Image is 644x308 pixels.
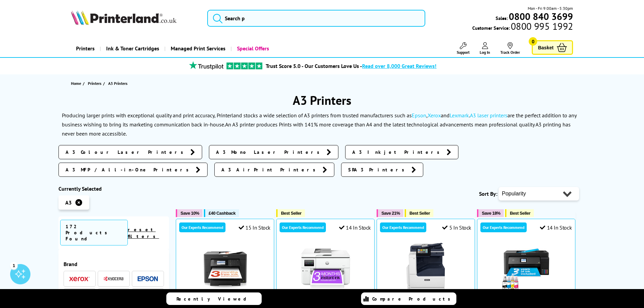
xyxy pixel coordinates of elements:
span: Basket [538,43,553,52]
div: Our Experts Recommend [179,222,225,232]
span: 172 Products Found [60,220,128,245]
span: Brand [64,261,164,267]
span: SRA3 Printers [348,166,408,173]
span: Support [457,50,470,55]
p: An A3 printer produces Prints with 141% more coverage than A4 and the latest technological advanc... [62,121,571,137]
span: Best Seller [281,211,302,216]
a: Compare Products [361,292,456,305]
img: HP OfficeJet Pro 9730e [300,243,351,293]
span: A3 [65,199,72,206]
span: 0 [529,37,537,46]
span: Best Seller [409,211,430,216]
a: Support [457,42,470,55]
a: reset filters [128,227,159,239]
div: 5 In Stock [442,224,471,231]
div: Currently Selected [58,185,169,192]
button: Save 18% [477,209,504,217]
a: SRA3 Printers [341,163,423,177]
button: Best Seller [405,209,433,217]
a: Ink & Toner Cartridges [100,40,164,57]
h1: A3 Printers [58,92,586,108]
a: Recently Viewed [166,292,262,305]
a: Log In [480,42,490,55]
span: A3 Inkjet Printers [352,149,443,156]
div: 14 In Stock [339,224,371,231]
button: Save 10% [176,209,202,217]
a: 0800 840 3699 [508,13,573,20]
span: Printers [88,80,101,87]
span: Mon - Fri 9:00am - 5:30pm [528,5,573,11]
span: Recently Viewed [176,296,253,302]
a: Home [71,80,83,87]
span: 0800 995 1992 [510,23,573,29]
img: trustpilot rating [186,61,226,70]
a: A3 Inkjet Printers [345,145,458,159]
img: Epson EcoTank ET-15000 [501,243,552,293]
span: A3 Colour Laser Printers [66,149,187,156]
span: Save 18% [482,211,500,216]
img: Xerox VersaLink C7120DN [401,243,451,293]
img: trustpilot rating [226,63,262,69]
span: £40 Cashback [209,211,235,216]
button: Best Seller [505,209,534,217]
a: Printers [88,80,103,87]
span: Ink & Toner Cartridges [106,40,159,57]
div: 1 [10,262,18,269]
span: Sort By: [479,190,497,197]
a: Special Offers [231,40,274,57]
div: Our Experts Recommend [480,222,527,232]
input: Search p [207,10,425,27]
img: Epson [138,276,158,281]
div: Our Experts Recommend [380,222,426,232]
a: A3 MFP / All-in-One Printers [58,163,208,177]
a: A3 Colour Laser Printers [58,145,202,159]
img: Xerox [69,277,90,281]
img: Epson WorkForce WF-7840DTWF [200,243,251,293]
span: A3 AirPrint Printers [221,166,319,173]
span: Log In [480,50,490,55]
img: Printerland Logo [71,10,176,25]
img: Kyocera [103,276,124,281]
button: £40 Cashback [204,209,239,217]
button: Save 21% [377,209,403,217]
button: Best Seller [276,209,305,217]
div: 15 In Stock [239,224,270,231]
span: Best Seller [510,211,530,216]
a: Kyocera [103,275,124,283]
a: Epson EcoTank ET-15000 [501,288,552,295]
span: Compare Products [372,296,454,302]
a: Trust Score 5.0 - Our Customers Love Us -Read over 8,000 Great Reviews! [266,63,436,69]
span: Save 21% [381,211,400,216]
p: Producing larger prints with exceptional quality and print accuracy, Printerland stocks a wide se... [62,112,576,128]
span: A3 Mono Laser Printers [216,149,323,156]
a: A3 AirPrint Printers [214,163,334,177]
a: Managed Print Services [164,40,231,57]
a: A3 Mono Laser Printers [209,145,338,159]
a: Basket 0 [532,40,573,55]
span: Customer Service: [472,23,573,31]
a: Printers [71,40,100,57]
a: Xerox [69,275,90,283]
b: 0800 840 3699 [509,10,573,23]
a: Track Order [500,42,520,55]
span: Save 10% [181,211,199,216]
div: 14 In Stock [540,224,572,231]
span: Read over 8,000 Great Reviews! [362,63,436,69]
span: Sales: [496,15,508,21]
a: Epson WorkForce WF-7840DTWF [200,288,251,295]
a: Printerland Logo [71,10,199,26]
a: HP OfficeJet Pro 9730e [300,288,351,295]
span: A3 Printers [108,81,127,86]
span: A3 MFP / All-in-One Printers [66,166,192,173]
a: Epson [412,112,426,119]
a: Xerox VersaLink C7120DN [401,288,451,295]
a: A3 laser printers [470,112,507,119]
div: Our Experts Recommend [280,222,326,232]
a: Lexmark [450,112,469,119]
a: Epson [138,275,158,283]
a: Xerox [428,112,441,119]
